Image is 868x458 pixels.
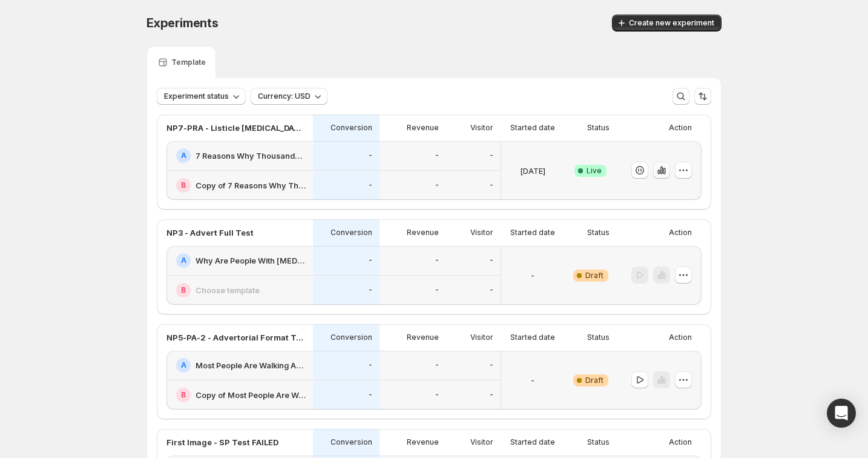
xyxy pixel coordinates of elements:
p: Action [669,333,692,342]
p: - [435,390,439,400]
p: Revenue [407,123,439,133]
p: - [369,256,372,265]
p: Status [587,123,610,133]
p: - [490,256,493,265]
p: - [531,374,534,387]
p: - [490,181,493,190]
h2: A [181,151,186,161]
p: Visitor [470,333,493,342]
p: Template [171,58,206,67]
h2: Choose template [196,284,260,296]
p: NP7-PRA - Listicle [MEDICAL_DATA] [166,122,306,134]
p: Started date [510,437,555,447]
p: Started date [510,228,555,237]
span: Live [587,166,602,176]
button: Sort the results [694,88,711,105]
p: Visitor [470,228,493,237]
p: - [435,285,439,295]
p: Status [587,333,610,342]
p: - [369,390,372,400]
span: Experiments [146,16,219,30]
p: Visitor [470,437,493,447]
span: Experiment status [164,91,229,101]
p: Revenue [407,333,439,342]
h2: B [181,285,186,295]
p: - [369,360,372,370]
p: Conversion [330,333,372,342]
p: Revenue [407,228,439,237]
h2: B [181,181,186,190]
p: Conversion [330,228,372,237]
p: First Image - SP Test FAILED [166,436,278,448]
h2: Why Are People With [MEDICAL_DATA] Ditching Painkillers (SA -> [GEOGRAPHIC_DATA]) [196,254,306,267]
span: Create new experiment [629,18,714,28]
h2: A [181,256,186,265]
span: Currency: USD [258,91,311,101]
p: - [435,360,439,370]
p: Action [669,437,692,447]
p: - [369,285,372,295]
button: Experiment status [157,88,246,105]
p: - [490,390,493,400]
h2: A [181,360,186,370]
p: - [490,285,493,295]
div: Open Intercom Messenger [827,399,856,428]
h2: Most People Are Walking Around With 20–30 Extra Pounds on Their Necks 2 (PA) [196,359,306,371]
p: - [435,181,439,190]
p: [DATE] [520,165,545,177]
p: NP3 - Advert Full Test [166,227,254,239]
p: - [435,256,439,265]
p: - [531,270,534,282]
p: Revenue [407,437,439,447]
p: - [490,360,493,370]
p: Status [587,437,610,447]
h2: 7 Reasons Why Thousands Are Choosing Thera Pillow for [MEDICAL_DATA] Relief (PR.A) [196,150,306,162]
p: - [435,151,439,161]
span: Draft [585,376,603,385]
p: Visitor [470,123,493,133]
p: Started date [510,333,555,342]
p: Action [669,123,692,133]
p: - [369,151,372,161]
p: Started date [510,123,555,133]
button: Currency: USD [251,88,327,105]
p: Action [669,228,692,237]
p: Status [587,228,610,237]
h2: Copy of Most People Are Walking Around With 20–30 Extra Pounds on Their Necks 2 (PA) [196,389,306,401]
p: Conversion [330,123,372,133]
button: Create new experiment [612,15,722,32]
p: Conversion [330,437,372,447]
span: Draft [585,271,603,280]
h2: Copy of 7 Reasons Why Thousands Are Choosing Thera Pillow for [MEDICAL_DATA] Relief (PR.A) [196,179,306,191]
p: - [369,181,372,190]
p: NP5-PA-2 - Advertorial Format Test [166,331,306,343]
h2: B [181,390,186,400]
p: - [490,151,493,161]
